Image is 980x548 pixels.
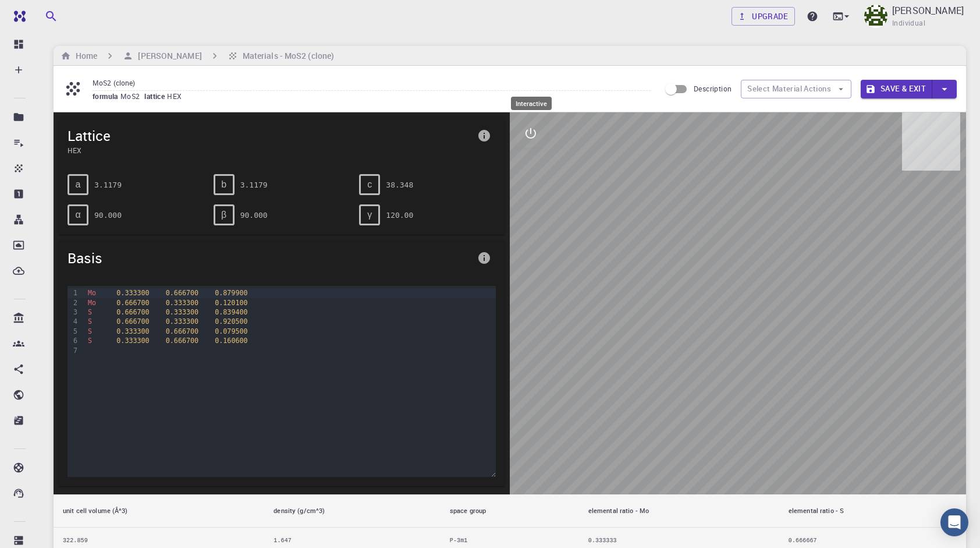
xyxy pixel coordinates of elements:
[76,179,81,190] span: a
[386,205,413,225] pre: 120.00
[367,179,372,190] span: c
[88,299,96,307] span: Mo
[68,145,473,155] span: HEX
[120,91,145,101] span: MoS2
[166,299,198,307] span: 0.333300
[861,80,932,98] button: Save & Exit
[94,175,122,195] pre: 3.1179
[68,336,79,345] div: 6
[864,5,887,28] img: NGUYỄN VĂN Hà Nam
[167,91,186,101] span: HEX
[166,289,198,297] span: 0.666700
[940,508,968,536] div: Open Intercom Messenger
[54,494,264,528] th: unit cell volume (Å^3)
[166,308,198,316] span: 0.333300
[88,317,92,326] span: S
[116,308,149,316] span: 0.666700
[215,299,247,307] span: 0.120100
[215,308,247,316] span: 0.839400
[116,289,149,297] span: 0.333300
[779,494,966,528] th: elemental ratio - S
[240,205,268,225] pre: 90.000
[441,494,579,528] th: space group
[473,124,496,147] button: info
[215,327,247,335] span: 0.079500
[23,8,65,19] span: Support
[68,307,79,317] div: 3
[68,249,473,267] span: Basis
[732,7,795,26] a: Upgrade
[238,50,334,62] h6: Materials - MoS2 (clone)
[221,210,226,220] span: β
[892,3,964,17] p: [PERSON_NAME]
[68,327,79,336] div: 5
[386,175,413,195] pre: 38.348
[71,50,97,62] h6: Home
[68,298,79,307] div: 2
[166,327,198,335] span: 0.666700
[68,346,79,355] div: 7
[579,494,779,528] th: elemental ratio - Mo
[892,17,925,29] span: Individual
[133,50,201,62] h6: [PERSON_NAME]
[68,288,79,298] div: 1
[88,337,92,345] span: S
[88,289,96,297] span: Mo
[215,317,247,326] span: 0.920500
[93,91,120,101] span: formula
[144,91,167,101] span: lattice
[741,80,851,98] button: Select Material Actions
[116,299,149,307] span: 0.666700
[166,317,198,326] span: 0.333300
[58,50,336,62] nav: breadcrumb
[88,327,92,335] span: S
[9,10,26,22] img: logo
[694,84,732,93] span: Description
[68,126,473,145] span: Lattice
[116,317,149,326] span: 0.666700
[68,317,79,326] div: 4
[88,308,92,316] span: S
[116,327,149,335] span: 0.333300
[75,210,80,220] span: α
[264,494,441,528] th: density (g/cm^3)
[473,246,496,270] button: info
[221,179,226,190] span: b
[215,289,247,297] span: 0.879900
[215,337,247,345] span: 0.160600
[166,337,198,345] span: 0.666700
[94,205,122,225] pre: 90.000
[367,210,372,220] span: γ
[240,175,268,195] pre: 3.1179
[116,337,149,345] span: 0.333300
